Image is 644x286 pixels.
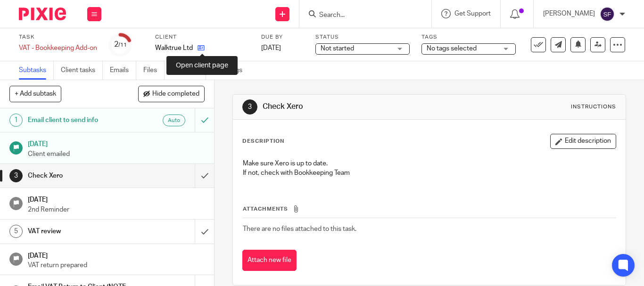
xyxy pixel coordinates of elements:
a: Files [143,61,165,80]
div: VAT - Bookkeeping Add-on [19,43,97,53]
button: + Add subtask [9,86,61,102]
a: Subtasks [19,61,54,80]
label: Status [315,33,410,41]
p: VAT return prepared [28,261,205,270]
small: /11 [118,42,127,48]
span: [DATE] [261,45,281,51]
p: If not, check with Bookkeeping Team [243,168,616,178]
span: Hide completed [152,90,199,98]
h1: Check Xero [28,169,133,183]
a: Emails [110,61,136,80]
p: Client emailed [28,149,205,159]
p: Walktrue Ltd [155,43,193,53]
span: Attachments [243,206,288,212]
span: There are no files attached to this task. [243,226,356,232]
span: Not started [321,45,354,52]
a: Audit logs [213,61,249,80]
img: svg%3E [600,7,615,22]
span: Get Support [454,10,491,17]
h1: [DATE] [28,193,205,204]
p: Description [242,138,284,145]
label: Tags [421,33,516,41]
span: No tags selected [427,45,477,52]
h1: Email client to send info [28,113,133,127]
label: Client [155,33,249,41]
p: [PERSON_NAME] [543,9,595,18]
h1: [DATE] [28,137,205,149]
h1: [DATE] [28,249,205,261]
p: Make sure Xero is up to date. [243,159,616,168]
button: Edit description [550,134,616,149]
label: Due by [261,33,304,41]
h1: Check Xero [263,102,449,112]
div: 2 [114,39,127,50]
input: Search [318,11,403,20]
button: Hide completed [138,86,205,102]
img: Pixie [19,8,66,20]
div: Instructions [571,103,616,111]
a: Client tasks [61,61,103,80]
label: Task [19,33,97,41]
button: Attach new file [242,250,297,271]
div: 3 [9,169,23,182]
div: 5 [9,225,23,238]
div: 3 [242,99,257,114]
div: 1 [9,114,23,127]
h1: VAT review [28,224,133,238]
div: Auto [163,114,185,126]
p: 2nd Reminder [28,205,205,214]
a: Notes (0) [172,61,206,80]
